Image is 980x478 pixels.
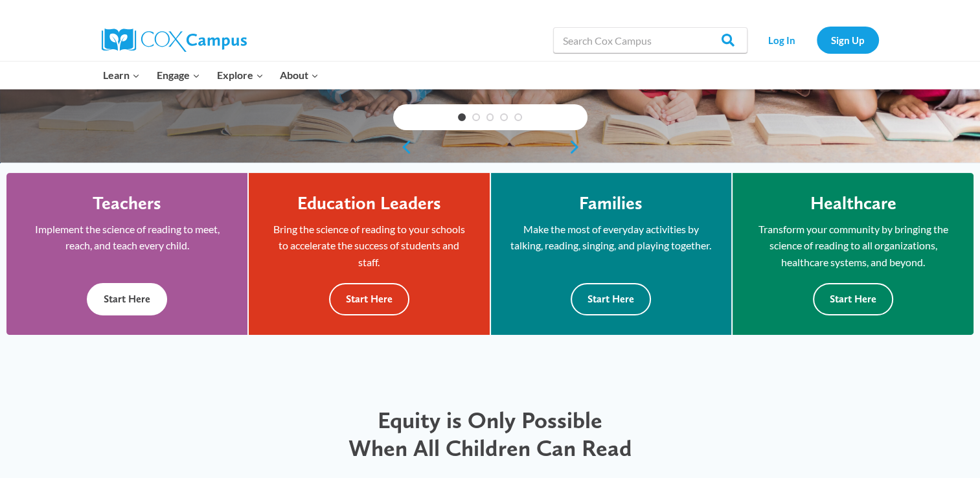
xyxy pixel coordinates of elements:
[95,62,149,89] button: Child menu of Learn
[249,173,489,335] a: Education Leaders Bring the science of reading to your schools to accelerate the success of stude...
[733,173,974,335] a: Healthcare Transform your community by bringing the science of reading to all organizations, heal...
[348,406,632,462] span: Equity is Only Possible When All Children Can Read
[393,139,413,155] a: previous
[486,113,494,121] a: 3
[87,283,167,315] button: Start Here
[571,283,651,315] button: Start Here
[553,27,747,53] input: Search Cox Campus
[491,173,731,335] a: Families Make the most of everyday activities by talking, reading, singing, and playing together....
[329,283,409,315] button: Start Here
[297,192,441,214] h4: Education Leaders
[268,221,470,271] p: Bring the science of reading to your schools to accelerate the success of students and staff.
[102,28,247,52] img: Cox Campus
[209,62,272,89] button: Child menu of Explore
[817,27,879,53] a: Sign Up
[148,62,209,89] button: Child menu of Engage
[6,173,247,335] a: Teachers Implement the science of reading to meet, reach, and teach every child. Start Here
[93,192,161,214] h4: Teachers
[271,62,327,89] button: Child menu of About
[26,221,228,254] p: Implement the science of reading to meet, reach, and teach every child.
[568,139,587,155] a: next
[813,283,893,315] button: Start Here
[500,113,508,121] a: 4
[579,192,643,214] h4: Families
[752,221,954,271] p: Transform your community by bringing the science of reading to all organizations, healthcare syst...
[514,113,522,121] a: 5
[393,134,587,160] div: content slider buttons
[754,27,810,53] a: Log In
[458,113,466,121] a: 1
[810,192,896,214] h4: Healthcare
[754,27,879,53] nav: Secondary Navigation
[510,221,712,254] p: Make the most of everyday activities by talking, reading, singing, and playing together.
[472,113,480,121] a: 2
[95,62,327,89] nav: Primary Navigation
